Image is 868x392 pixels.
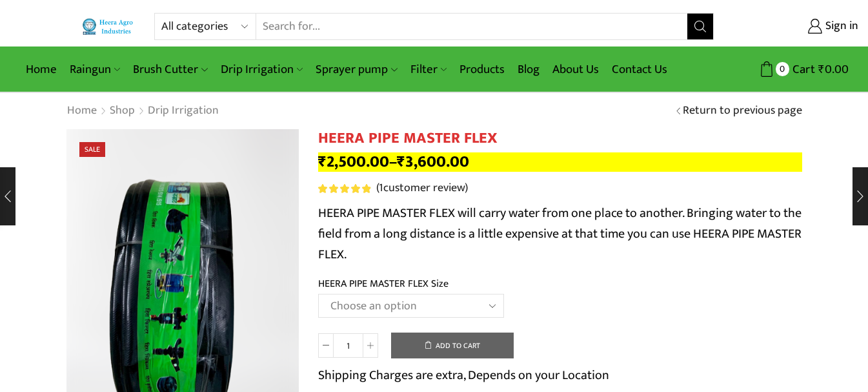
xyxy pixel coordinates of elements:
[66,103,97,119] a: Home
[379,178,383,198] span: 1
[397,149,405,175] span: ₹
[818,59,825,79] span: ₹
[256,14,687,39] input: Search for...
[733,15,858,38] a: Sign in
[109,103,136,119] a: Shop
[789,61,815,78] span: Cart
[318,149,389,175] bdi: 2,500.00
[126,54,214,85] a: Brush Cutter
[318,276,449,291] label: HEERA PIPE MASTER FLEX Size
[511,54,546,85] a: Blog
[318,365,609,386] p: Shipping Charges are extra, Depends on your Location
[318,152,802,172] p: –
[546,54,605,85] a: About Us
[19,54,63,85] a: Home
[727,57,849,81] a: 0 Cart ₹0.00
[376,180,468,197] a: (1customer review)
[214,54,309,85] a: Drip Irrigation
[318,203,802,265] p: HEERA PIPE MASTER FLEX will carry water from one place to another. Bringing water to the field fr...
[404,54,453,85] a: Filter
[818,59,849,79] bdi: 0.00
[687,14,713,39] button: Search button
[63,54,126,85] a: Raingun
[147,103,219,119] a: Drip Irrigation
[318,184,370,193] div: Rated 5.00 out of 5
[822,18,858,35] span: Sign in
[683,103,802,119] a: Return to previous page
[391,333,514,358] button: Add to cart
[66,103,219,119] nav: Breadcrumb
[318,184,370,193] span: Rated out of 5 based on customer rating
[397,149,469,175] bdi: 3,600.00
[318,149,327,175] span: ₹
[79,142,105,157] span: Sale
[334,333,363,358] input: Product quantity
[309,54,403,85] a: Sprayer pump
[453,54,511,85] a: Products
[318,129,802,148] h1: HEERA PIPE MASTER FLEX
[318,184,373,193] span: 1
[605,54,674,85] a: Contact Us
[776,62,789,76] span: 0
